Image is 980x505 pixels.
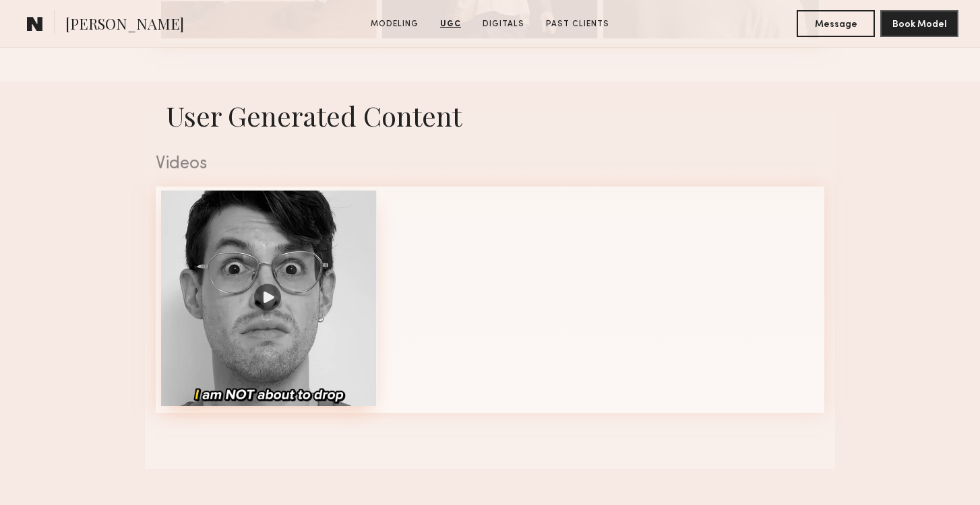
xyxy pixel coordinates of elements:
h1: User Generated Content [145,98,835,133]
a: UGC [435,18,466,30]
a: Past Clients [541,18,615,30]
button: Book Model [880,10,958,37]
a: Digitals [477,18,530,30]
a: Modeling [365,18,424,30]
div: Videos [156,156,824,173]
a: Book Model [880,18,958,29]
button: Message [797,10,875,37]
span: [PERSON_NAME] [65,13,184,37]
